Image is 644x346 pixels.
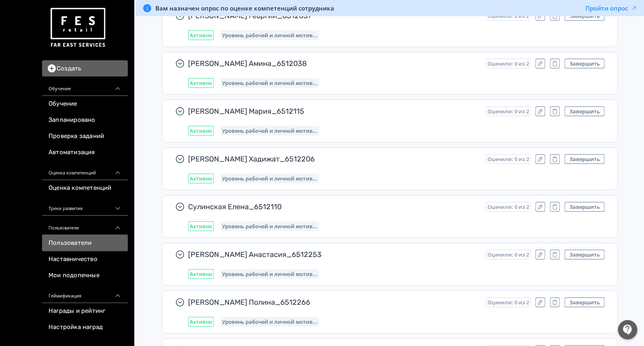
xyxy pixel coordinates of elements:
span: Уровень рабочей и личной мотивации [222,32,318,38]
span: Активно [190,32,212,38]
span: Оценили: 0 из 2 [487,156,529,162]
span: Сулинская Елена_6512110 [188,202,479,212]
button: Завершить [565,297,605,307]
span: [PERSON_NAME] Анастасия_6512253 [188,250,479,259]
button: Завершить [565,154,605,164]
a: Пользователи [42,235,128,251]
div: Геймификация [42,284,128,303]
span: [PERSON_NAME] Полина_6512266 [188,297,479,307]
span: Уровень рабочей и личной мотивации [222,318,318,325]
span: Вам назначен опрос по оценке компетенций сотрудника [155,4,334,12]
span: Уровень рабочей и личной мотивации [222,80,318,86]
span: Оценили: 0 из 2 [487,108,529,115]
a: Мои подопечные [42,267,128,284]
span: Уровень рабочей и личной мотивации [222,223,318,229]
button: Завершить [565,59,605,68]
span: Активно [190,80,212,86]
button: Завершить [565,106,605,116]
button: Завершить [565,202,605,212]
span: Оценили: 0 из 2 [487,251,529,258]
div: Треки развития [42,196,128,216]
span: Оценили: 0 из 2 [487,299,529,306]
span: Оценили: 0 из 2 [487,204,529,210]
a: Оценка компетенций [42,180,128,196]
span: Активно [190,271,212,277]
span: [PERSON_NAME] Хадижат_6512206 [188,154,479,164]
a: Наставничество [42,251,128,267]
span: Активно [190,127,212,134]
button: Завершить [565,250,605,259]
a: Автоматизация [42,144,128,161]
img: https://files.teachbase.ru/system/account/57463/logo/medium-936fc5084dd2c598f50a98b9cbe0469a.png [49,5,107,51]
span: Оценили: 0 из 2 [487,60,529,67]
span: Уровень рабочей и личной мотивации [222,271,318,277]
a: Проверка заданий [42,128,128,144]
a: Запланировано [42,112,128,128]
button: Создать [42,60,128,76]
span: Активно [190,223,212,229]
div: Оценка компетенций [42,161,128,180]
span: Уровень рабочей и личной мотивации [222,127,318,134]
span: Активно [190,175,212,182]
a: Награды и рейтинг [42,303,128,319]
span: Активно [190,318,212,325]
span: Уровень рабочей и личной мотивации [222,175,318,182]
span: [PERSON_NAME] Мария_6512115 [188,106,479,116]
a: Настройка наград [42,319,128,335]
div: Обучение [42,76,128,96]
a: Обучение [42,96,128,112]
span: [PERSON_NAME] Амина_6512038 [188,59,479,68]
button: Пройти опрос [585,4,638,12]
div: Пользователи [42,216,128,235]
